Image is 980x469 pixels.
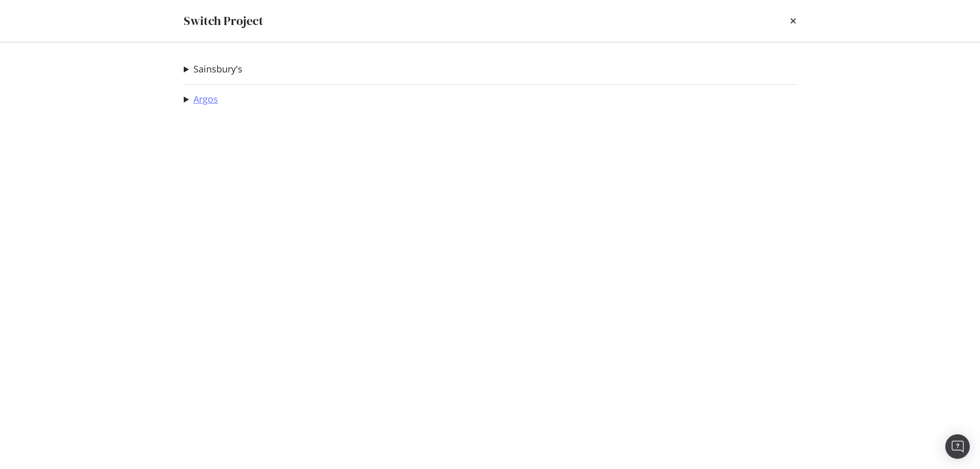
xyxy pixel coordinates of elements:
div: Switch Project [184,12,263,30]
summary: Argos [184,93,218,106]
summary: Sainsbury's [184,63,242,76]
div: times [790,12,796,30]
a: Sainsbury's [193,64,242,75]
div: Open Intercom Messenger [945,434,970,459]
a: Argos [193,94,218,105]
